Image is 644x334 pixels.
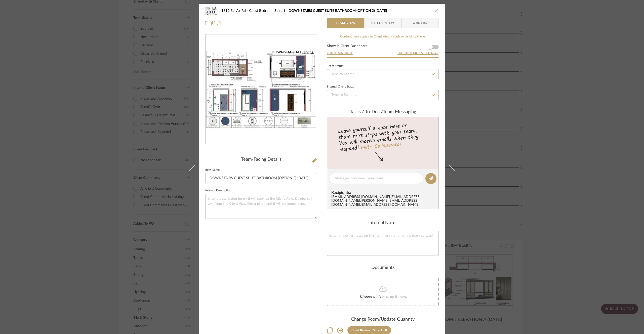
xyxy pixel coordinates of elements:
[205,6,217,16] img: 5a42786e-b219-4fa8-b543-bb00bfe7e055_48x40.jpg
[221,9,249,13] span: 1812 Bel Air Rd
[360,295,382,299] span: Choose a file
[327,69,439,79] input: Type to Search…
[205,169,220,171] label: Item Name
[327,65,343,67] div: Team Status
[205,173,317,183] input: Enter Item Name
[371,18,394,28] span: Client View
[327,120,439,154] div: Leave yourself a note here or share next steps with your team. You will receive emails when they ...
[397,51,439,55] button: Dashboard Settings
[205,157,317,162] div: Team-Facing Details
[327,317,439,322] div: Change Room/Update Quantity
[289,9,387,13] span: DOWNSTAIRS GUEST SUITE BATHROOM (OPTION 2) [DATE]
[327,220,439,226] div: Internal Notes
[327,109,439,115] div: team Messaging
[327,265,439,271] div: Documents
[327,34,439,39] div: Content here copies to Client View - confirm visibility there.
[205,189,231,192] label: Internal Description
[331,195,436,207] div: [EMAIL_ADDRESS][DOMAIN_NAME] , [EMAIL_ADDRESS][DOMAIN_NAME] , [PERSON_NAME][EMAIL_ADDRESS][DOMAIN...
[331,190,436,195] span: Recipients:
[350,110,383,114] span: Tasks / To-Dos /
[359,140,402,153] a: Invite Collaborator
[206,50,317,129] img: 5a42786e-b219-4fa8-b543-bb00bfe7e055_436x436.jpg
[351,328,382,332] div: Guest Bedroom Suite 1
[434,9,439,13] button: close
[407,18,433,28] span: Orders
[327,90,439,100] input: Type to Search…
[335,18,356,28] span: Team View
[327,86,355,88] div: Internal Client Status
[249,9,289,13] span: Guest Bedroom Suite 1
[382,295,407,299] span: or drag it here.
[206,50,317,129] div: 0
[272,50,314,55] div: DOWNSTAI...[DATE].pdf
[327,51,353,55] button: Bulk Manage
